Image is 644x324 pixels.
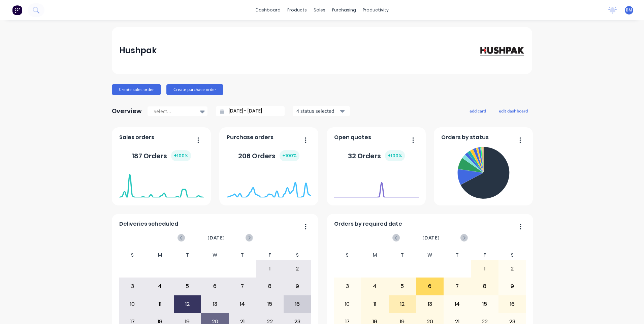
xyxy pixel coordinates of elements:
div: 32 Orders [348,150,405,161]
div: + 100 % [280,150,299,161]
div: 4 [361,278,388,295]
div: 7 [229,278,256,295]
div: T [389,250,416,260]
div: 2 [284,260,311,277]
span: [DATE] [422,234,440,241]
div: T [174,250,201,260]
div: 11 [147,296,173,313]
div: 15 [471,296,498,313]
div: M [361,250,389,260]
button: 4 status selected [293,106,350,116]
img: Factory [12,5,22,15]
div: 8 [256,278,283,295]
button: Create purchase order [166,84,223,95]
button: edit dashboard [494,106,532,115]
a: dashboard [252,5,284,15]
div: F [471,250,498,260]
div: 14 [229,296,256,313]
div: S [284,250,311,260]
div: Overview [112,104,142,118]
div: 6 [416,278,443,295]
div: 3 [334,278,361,295]
span: BM [626,7,632,13]
div: 13 [416,296,443,313]
div: 16 [284,296,311,313]
div: 3 [119,278,146,295]
div: + 100 % [385,150,405,161]
div: 5 [174,278,201,295]
div: Hushpak [119,44,157,57]
div: products [284,5,310,15]
div: 10 [119,296,146,313]
div: 1 [471,260,498,277]
div: 1 [256,260,283,277]
div: 5 [389,278,416,295]
div: 13 [201,296,228,313]
div: productivity [359,5,392,15]
span: [DATE] [207,234,225,241]
div: 7 [444,278,471,295]
div: 6 [201,278,228,295]
div: 9 [284,278,311,295]
div: 187 Orders [132,150,191,161]
div: sales [310,5,329,15]
div: M [146,250,174,260]
span: Purchase orders [227,133,273,141]
span: Sales orders [119,133,154,141]
div: + 100 % [171,150,191,161]
img: Hushpak [478,44,525,56]
div: 12 [389,296,416,313]
span: Deliveries scheduled [119,220,178,228]
div: 10 [334,296,361,313]
div: T [444,250,471,260]
div: W [201,250,229,260]
div: purchasing [329,5,359,15]
div: 11 [361,296,388,313]
div: S [498,250,526,260]
div: 206 Orders [238,150,299,161]
div: 14 [444,296,471,313]
div: 8 [471,278,498,295]
div: T [229,250,256,260]
div: F [256,250,284,260]
div: 9 [499,278,526,295]
div: 4 [147,278,173,295]
div: 15 [256,296,283,313]
div: 16 [499,296,526,313]
button: add card [465,106,490,115]
div: W [416,250,444,260]
div: 4 status selected [296,107,339,115]
div: 12 [174,296,201,313]
div: 2 [499,260,526,277]
span: Open quotes [334,133,371,141]
span: Orders by status [441,133,489,141]
div: S [334,250,361,260]
div: S [119,250,147,260]
button: Create sales order [112,84,161,95]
